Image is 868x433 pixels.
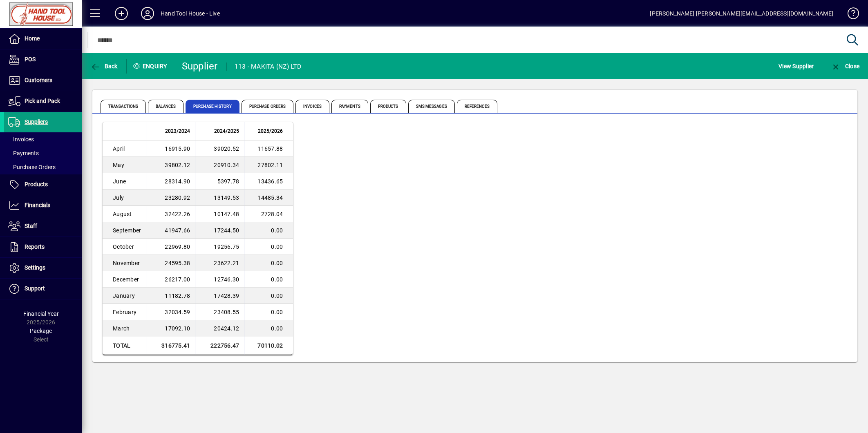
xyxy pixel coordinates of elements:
[82,59,127,74] app-page-header-button: Back
[244,157,293,173] td: 27802.11
[295,100,329,113] span: Invoices
[165,127,190,136] span: 2023/2024
[242,100,294,113] span: Purchase Orders
[88,59,120,74] button: Back
[244,141,293,157] td: 11657.88
[25,285,45,292] span: Support
[103,141,146,157] td: April
[235,60,301,73] div: 113 - MAKITA (NZ) LTD
[841,2,858,28] a: Knowledge Base
[214,127,239,136] span: 2024/2025
[408,100,455,113] span: SMS Messages
[146,206,195,222] td: 32422.26
[146,141,195,157] td: 16915.90
[25,223,37,229] span: Staff
[134,6,161,21] button: Profile
[146,190,195,206] td: 23280.92
[244,304,293,320] td: 0.00
[258,127,283,136] span: 2025/2026
[244,255,293,271] td: 0.00
[195,157,244,173] td: 20910.34
[4,216,82,237] a: Staff
[244,320,293,337] td: 0.00
[148,100,183,113] span: Balances
[195,141,244,157] td: 39020.52
[25,181,48,187] span: Products
[103,288,146,304] td: January
[146,320,195,337] td: 17092.10
[186,100,239,113] span: Purchase History
[103,337,146,355] td: Total
[146,255,195,271] td: 24595.38
[195,190,244,206] td: 13149.53
[4,49,82,70] a: POS
[103,206,146,222] td: August
[244,222,293,239] td: 0.00
[23,310,59,317] span: Financial Year
[244,271,293,288] td: 0.00
[4,91,82,112] a: Pick and Pack
[25,77,52,83] span: Customers
[195,271,244,288] td: 12746.30
[4,29,82,49] a: Home
[822,59,868,74] app-page-header-button: Close enquiry
[103,173,146,190] td: June
[103,304,146,320] td: February
[103,320,146,337] td: March
[195,239,244,255] td: 19256.75
[146,337,195,355] td: 316775.41
[776,59,816,74] button: View Supplier
[4,279,82,299] a: Support
[146,304,195,320] td: 32034.59
[195,255,244,271] td: 23622.21
[25,264,45,271] span: Settings
[146,271,195,288] td: 26217.00
[4,160,82,174] a: Purchase Orders
[195,337,244,355] td: 222756.47
[195,173,244,190] td: 5397.78
[101,100,146,113] span: Transactions
[4,146,82,160] a: Payments
[195,222,244,239] td: 17244.50
[146,157,195,173] td: 39802.12
[244,206,293,222] td: 2728.04
[4,195,82,216] a: Financials
[103,271,146,288] td: December
[779,60,814,73] span: View Supplier
[103,190,146,206] td: July
[25,98,60,104] span: Pick and Pack
[25,35,40,42] span: Home
[4,237,82,257] a: Reports
[161,7,220,20] div: Hand Tool House - Live
[103,255,146,271] td: November
[370,100,406,113] span: Products
[244,173,293,190] td: 13436.65
[4,174,82,195] a: Products
[103,239,146,255] td: October
[829,59,861,74] button: Close
[146,173,195,190] td: 28314.90
[195,288,244,304] td: 17428.39
[831,63,859,69] span: Close
[25,118,48,125] span: Suppliers
[146,222,195,239] td: 41947.66
[108,6,134,21] button: Add
[244,337,293,355] td: 70110.02
[146,239,195,255] td: 22969.80
[146,288,195,304] td: 11182.78
[8,164,56,170] span: Purchase Orders
[244,239,293,255] td: 0.00
[195,304,244,320] td: 23408.55
[182,60,218,73] div: Supplier
[25,202,50,208] span: Financials
[244,190,293,206] td: 14485.34
[244,288,293,304] td: 0.00
[195,320,244,337] td: 20424.12
[90,63,118,69] span: Back
[4,258,82,278] a: Settings
[103,222,146,239] td: September
[103,157,146,173] td: May
[127,60,176,73] div: Enquiry
[8,136,34,143] span: Invoices
[457,100,497,113] span: References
